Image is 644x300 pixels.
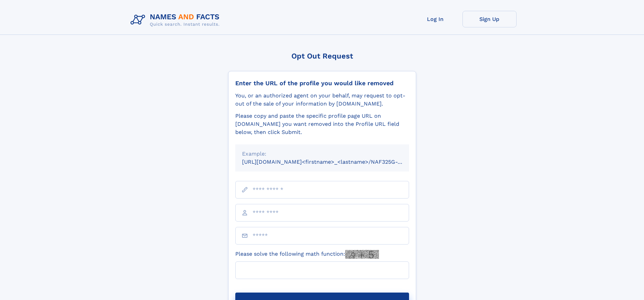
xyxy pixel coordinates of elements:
[235,250,379,259] label: Please solve the following math function:
[462,11,517,27] a: Sign Up
[235,112,409,136] div: Please copy and paste the specific profile page URL on [DOMAIN_NAME] you want removed into the Pr...
[228,52,416,60] div: Opt Out Request
[235,79,409,87] div: Enter the URL of the profile you would like removed
[128,11,225,29] img: Logo Names and Facts
[242,150,402,158] div: Example:
[235,92,409,108] div: You, or an authorized agent on your behalf, may request to opt-out of the sale of your informatio...
[408,11,462,27] a: Log In
[242,159,422,165] small: [URL][DOMAIN_NAME]<firstname>_<lastname>/NAF325G-xxxxxxxx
